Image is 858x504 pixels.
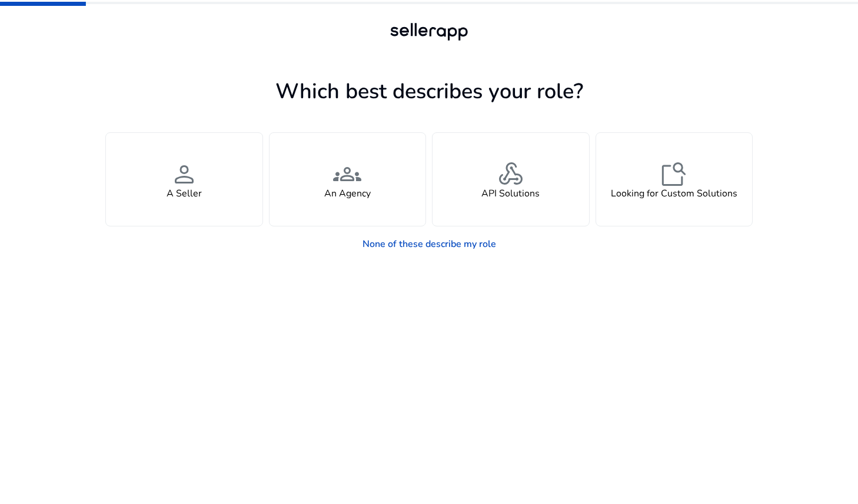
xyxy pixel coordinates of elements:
[105,79,753,104] h1: Which best describes your role?
[105,132,263,226] button: personA Seller
[660,160,688,188] span: feature_search
[269,132,427,226] button: groupsAn Agency
[324,188,371,199] h4: An Agency
[170,160,198,188] span: person
[353,232,506,256] a: None of these describe my role
[611,188,737,199] h4: Looking for Custom Solutions
[497,160,525,188] span: webhook
[432,132,590,226] button: webhookAPI Solutions
[167,188,202,199] h4: A Seller
[596,132,753,226] button: feature_searchLooking for Custom Solutions
[333,160,361,188] span: groups
[481,188,540,199] h4: API Solutions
